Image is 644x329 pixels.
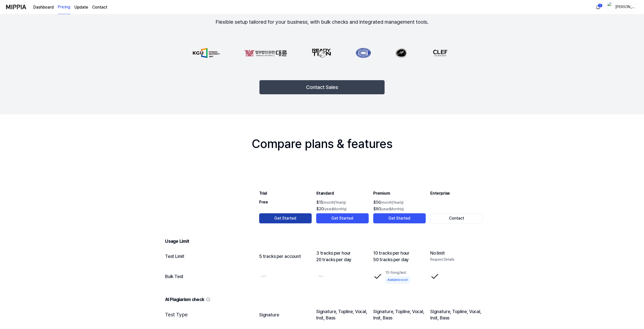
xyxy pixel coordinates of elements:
[594,3,602,11] button: 알림1
[58,0,70,14] a: Pricing
[385,270,410,276] div: 10-Song/test
[216,18,428,26] div: Flexible setup tailored for your business, with bulk checks and integrated management tools.
[381,200,404,204] span: /month(Yearly)
[607,2,613,12] img: profile
[259,190,312,197] div: Trial
[385,276,410,284] div: Available soon
[161,246,255,266] td: Test Limit
[244,48,287,58] img: partner-logo-1
[356,48,371,58] img: partner-logo-3
[312,48,331,58] img: partner-logo-2
[606,3,638,11] button: profile[PERSON_NAME]
[373,246,426,266] td: 10 tracks per hour 50 tracks per day
[259,199,312,213] div: Free
[373,190,426,197] div: Premium
[324,207,346,211] span: /year(Monthly)
[316,199,369,206] div: $15
[598,4,603,8] div: 1
[595,4,601,10] img: 알림
[373,305,426,325] td: Signature, Topline, Vocal, Inst, Bass
[430,256,483,263] div: Request Details
[161,228,483,246] td: Usage Limit
[373,206,426,213] div: $80
[165,295,483,304] div: AI Plagiarism check
[395,48,407,58] img: partner-logo-4
[259,213,312,223] button: Get Started
[430,216,483,221] a: Contact
[430,305,483,325] td: Signature, Topline, Vocal, Inst, Bass
[161,266,255,287] td: Bulk Test
[615,4,635,10] div: [PERSON_NAME]
[316,190,369,197] div: Standard
[430,190,483,197] div: Enterprise
[259,246,312,266] td: 5 tracks per account
[193,48,220,58] img: partner-logo-0
[161,305,255,325] td: Test Type
[431,48,449,58] img: partner-logo-5
[316,246,369,266] td: 3 tracks per hour 20 tracks per day
[373,199,426,206] div: $56
[430,250,483,256] div: No limit
[74,4,88,10] a: Update
[33,4,54,10] a: Dashboard
[259,305,312,325] td: Signature
[316,213,369,223] button: Get Started
[259,80,385,94] button: Contact Sales
[316,206,369,213] div: $20
[373,213,426,223] button: Get Started
[430,213,483,223] button: Contact
[316,305,369,325] td: Signature, Topline, Vocal, Inst, Bass
[92,4,107,10] a: Contact
[252,135,392,153] div: Compare plans & features
[323,200,346,204] span: /month(Yearly)
[381,207,404,211] span: /year(Monthly)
